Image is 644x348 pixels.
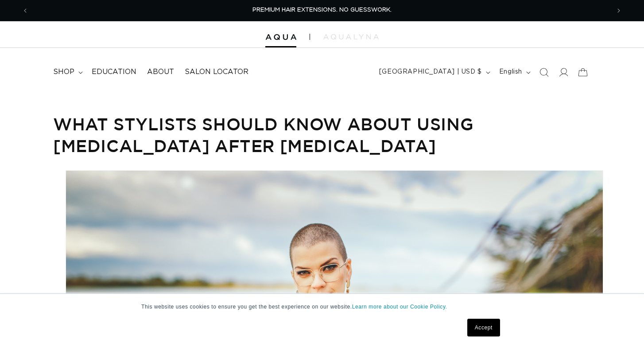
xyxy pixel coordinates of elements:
button: [GEOGRAPHIC_DATA] | USD $ [374,64,494,81]
span: PREMIUM HAIR EXTENSIONS. NO GUESSWORK. [252,7,392,13]
span: [GEOGRAPHIC_DATA] | USD $ [379,67,482,77]
a: Accept [467,319,500,336]
a: About [142,62,179,82]
a: Learn more about our Cookie Policy. [352,304,447,310]
span: English [499,67,522,77]
p: This website uses cookies to ensure you get the best experience on our website. [141,303,503,311]
img: Aqua Hair Extensions [265,34,296,40]
span: shop [53,67,74,77]
a: Education [86,62,142,82]
span: About [147,67,174,77]
button: English [494,64,534,81]
button: Next announcement [609,2,628,19]
h1: What Stylists Should Know About Using [MEDICAL_DATA] After [MEDICAL_DATA] [53,113,591,157]
a: Salon Locator [179,62,254,82]
span: Education [92,67,136,77]
img: aqualyna.com [323,34,379,39]
summary: shop [48,62,86,82]
span: Salon Locator [185,67,248,77]
summary: Search [534,63,554,82]
button: Previous announcement [16,2,35,19]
